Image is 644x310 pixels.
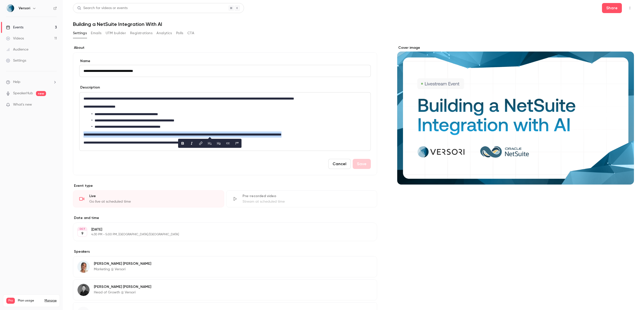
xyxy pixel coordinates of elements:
button: Polls [176,29,183,37]
label: Speakers [73,249,377,254]
button: Settings [73,29,87,37]
div: Pre-recorded videoStream at scheduled time [226,190,377,207]
div: Events [6,25,23,30]
a: Manage [45,299,57,303]
label: Name [79,59,371,64]
p: Head of Growth @ Versori [94,290,151,295]
section: Cover image [397,45,634,185]
div: Search for videos or events [77,6,128,11]
button: Emails [91,29,101,37]
span: What's new [13,102,32,107]
p: Event type [73,183,377,188]
li: help-dropdown-opener [6,79,57,85]
p: [DATE] [91,227,350,232]
p: 4:30 PM - 5:00 PM, [GEOGRAPHIC_DATA]/[GEOGRAPHIC_DATA] [91,233,350,237]
img: Versori [6,4,14,12]
div: Videos [6,36,24,41]
img: George Goodfellow [77,284,90,296]
span: Help [13,79,20,85]
h6: Versori [19,6,30,11]
div: LiveGo live at scheduled time [73,190,224,207]
div: Pre-recorded video [243,194,371,199]
label: Date and time [73,215,377,220]
label: Cover image [397,45,634,50]
div: Live [89,194,218,199]
p: [PERSON_NAME] [PERSON_NAME] [94,284,151,289]
button: Cancel [328,159,351,169]
button: CTA [187,29,194,37]
button: Registrations [130,29,152,37]
label: About [73,45,377,50]
iframe: Noticeable Trigger [51,103,57,107]
p: Marketing @ Versori [94,267,151,272]
section: description [79,92,371,151]
span: Plan usage [18,299,42,303]
button: link [197,139,205,147]
div: Audience [6,47,28,52]
p: 9 [81,231,84,236]
div: George Goodfellow[PERSON_NAME] [PERSON_NAME]Head of Growth @ Versori [73,279,377,300]
p: [PERSON_NAME] [PERSON_NAME] [94,261,151,266]
div: OCT [78,227,87,231]
div: Settings [6,58,26,63]
div: Stream at scheduled time [243,199,371,204]
button: UTM builder [106,29,126,37]
img: sophie Burgess [77,261,90,273]
button: italic [188,139,196,147]
div: editor [79,93,371,151]
button: blockquote [233,139,241,147]
button: Share [602,3,622,13]
span: Pro [6,298,15,304]
a: SpeakerHub [13,91,33,96]
div: Go live at scheduled time [89,199,218,204]
div: sophie Burgess[PERSON_NAME] [PERSON_NAME]Marketing @ Versori [73,256,377,277]
h1: Building a NetSuite Integration With AI [73,21,634,27]
span: new [36,91,46,96]
label: Description [79,85,100,90]
button: bold [179,139,187,147]
button: Analytics [156,29,172,37]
